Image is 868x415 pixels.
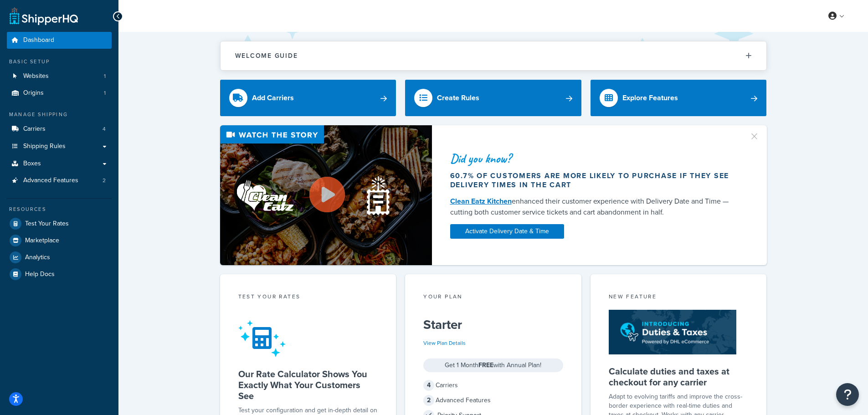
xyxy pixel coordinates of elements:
div: Did you know? [450,152,738,165]
div: Explore Features [622,92,678,104]
span: 2 [423,395,434,406]
a: Marketplace [7,232,112,249]
div: Test your rates [238,292,378,303]
div: Your Plan [423,292,563,303]
strong: FREE [478,360,493,370]
a: Help Docs [7,266,112,282]
div: enhanced their customer experience with Delivery Date and Time — cutting both customer service ti... [450,196,738,218]
span: Shipping Rules [23,143,66,150]
a: Dashboard [7,32,112,49]
div: Carriers [423,379,563,392]
span: 1 [104,72,106,80]
h5: Our Rate Calculator Shows You Exactly What Your Customers See [238,369,378,401]
h5: Starter [423,318,563,332]
h2: Welcome Guide [235,52,298,59]
span: 2 [103,177,106,184]
li: Carriers [7,121,112,138]
div: Resources [7,205,112,213]
div: Basic Setup [7,58,112,66]
span: Analytics [25,254,50,261]
a: Explore Features [591,80,767,116]
a: Websites1 [7,68,112,85]
span: 1 [104,89,106,97]
div: Add Carriers [252,92,294,104]
a: Shipping Rules [7,138,112,155]
a: Carriers4 [7,121,112,138]
a: Advanced Features2 [7,172,112,189]
a: Activate Delivery Date & Time [450,224,564,239]
span: 4 [423,380,434,391]
span: Advanced Features [23,177,78,184]
a: Clean Eatz Kitchen [450,196,512,206]
span: Dashboard [23,36,54,44]
a: Origins1 [7,85,112,102]
button: Welcome Guide [221,41,766,70]
div: Create Rules [437,92,479,104]
li: Websites [7,68,112,85]
a: View Plan Details [423,339,466,347]
a: Create Rules [405,80,581,116]
span: Carriers [23,125,46,133]
span: Websites [23,72,49,80]
span: Marketplace [25,237,59,245]
div: Get 1 Month with Annual Plan! [423,359,563,372]
div: Manage Shipping [7,111,112,118]
button: Open Resource Center [836,383,859,406]
a: Boxes [7,155,112,172]
a: Test Your Rates [7,215,112,232]
div: New Feature [609,292,749,303]
li: Origins [7,85,112,102]
div: Advanced Features [423,394,563,407]
a: Analytics [7,249,112,266]
span: Boxes [23,160,41,168]
h5: Calculate duties and taxes at checkout for any carrier [609,366,749,388]
img: Video thumbnail [220,125,432,265]
span: 4 [103,125,106,133]
span: Origins [23,89,44,97]
div: 60.7% of customers are more likely to purchase if they see delivery times in the cart [450,171,738,190]
span: Test Your Rates [25,220,69,228]
span: Help Docs [25,271,55,278]
a: Add Carriers [220,80,396,116]
li: Advanced Features [7,172,112,189]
